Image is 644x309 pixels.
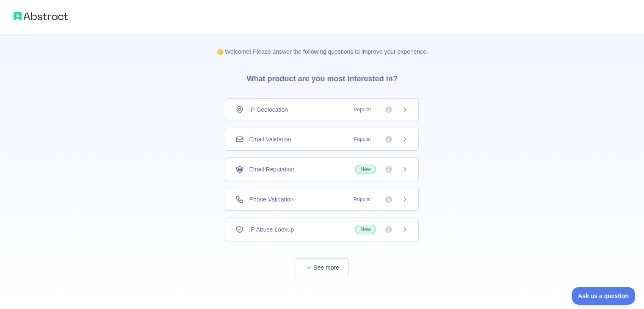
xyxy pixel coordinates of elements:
span: New [355,165,376,174]
span: Email Reputation [249,165,294,174]
span: Popular [348,135,376,143]
span: IP Abuse Lookup [249,225,294,234]
span: IP Geolocation [249,105,288,114]
span: New [355,225,376,234]
span: Phone Validation [249,195,293,204]
p: 👋 Welcome! Please answer the following questions to improve your experience. [202,34,442,56]
iframe: Toggle Customer Support [572,287,636,305]
img: Abstract logo [14,10,68,22]
span: Email Validation [249,135,291,143]
button: See more [295,258,349,277]
span: Popular [348,195,376,204]
h3: What product are you most interested in? [233,56,411,98]
span: Popular [348,105,376,114]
